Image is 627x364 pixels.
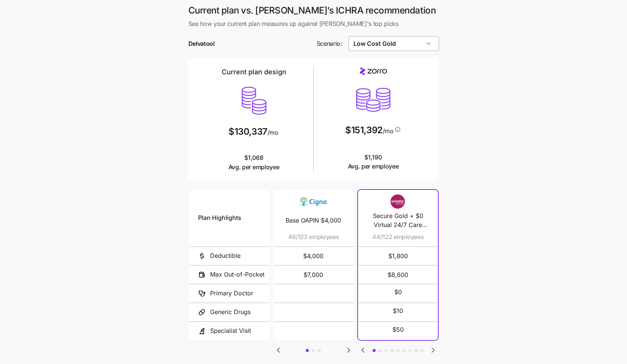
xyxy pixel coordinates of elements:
[393,306,403,316] span: $10
[392,325,404,334] span: $50
[367,211,429,230] span: Secure Gold + $0 Virtual 24/7 Care Visits
[383,194,413,209] img: Carrier
[348,153,399,171] span: $1,190
[288,232,339,242] span: 49/122 employees
[210,289,253,298] span: Primary Doctor
[268,129,278,135] span: /mo
[274,345,283,355] button: Go to previous slide
[344,345,353,355] button: Go to next slide
[229,127,267,136] span: $130,337
[274,346,283,355] svg: Go to previous slide
[188,19,439,29] span: See how your current plan measures up against [PERSON_NAME]'s top picks
[348,162,399,171] span: Avg. per employee
[429,346,438,355] svg: Go to next slide
[210,270,265,279] span: Max Out-of-Pocket
[298,194,328,209] img: Carrier
[188,5,439,16] h1: Current plan vs. [PERSON_NAME]’s ICHRA recommendation
[428,345,438,355] button: Go to next slide
[344,346,353,355] svg: Go to next slide
[229,162,280,172] span: Avg. per employee
[358,345,368,355] button: Go to previous slide
[367,266,429,284] span: $8,600
[283,247,344,265] span: $4,000
[210,326,251,335] span: Specialist Visit
[188,39,215,48] span: Delvatool
[210,307,251,317] span: Generic Drugs
[229,153,280,172] span: $1,068
[283,266,344,284] span: $7,000
[367,247,429,265] span: $1,800
[222,68,286,77] h2: Current plan design
[210,251,241,260] span: Deductible
[358,346,367,355] svg: Go to previous slide
[372,232,424,242] span: 44/122 employees
[198,213,241,223] span: Plan Highlights
[394,287,402,297] span: $0
[345,126,382,135] span: $151,392
[317,39,342,48] span: Scenario:
[286,216,341,225] span: Base OAPIN $4,000
[383,128,394,134] span: /mo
